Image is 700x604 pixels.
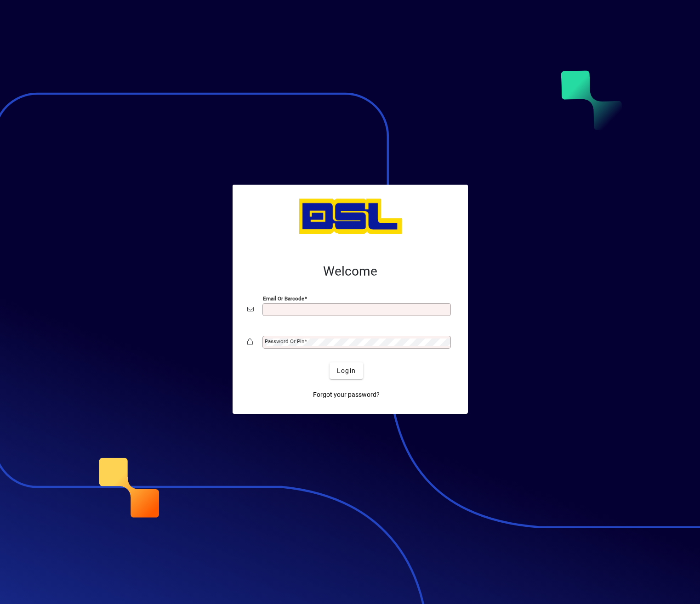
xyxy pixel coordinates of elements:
[265,338,304,344] mat-label: Password or Pin
[337,366,356,376] span: Login
[309,386,383,403] a: Forgot your password?
[313,390,380,400] span: Forgot your password?
[247,264,453,279] h2: Welcome
[263,295,304,302] mat-label: Email or Barcode
[330,362,363,379] button: Login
